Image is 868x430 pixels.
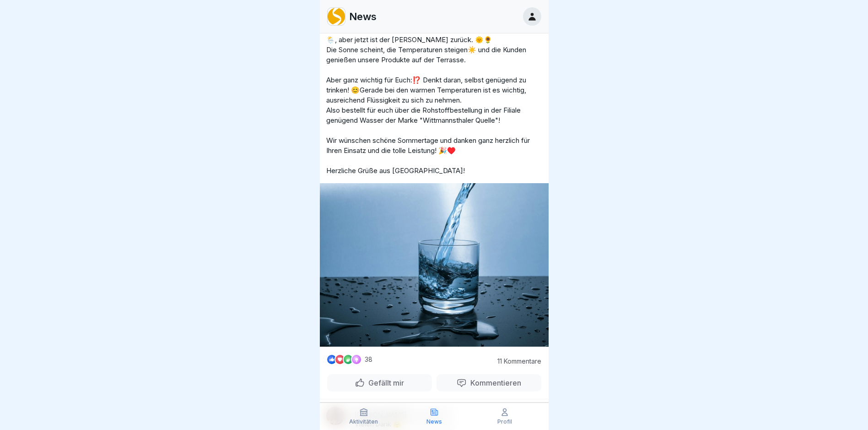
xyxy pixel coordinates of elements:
[365,378,404,387] p: Gefällt mir
[349,419,378,425] p: Aktivitäten
[491,358,541,365] p: 11 Kommentare
[320,183,549,347] img: Post Image
[426,419,442,425] p: News
[467,378,521,387] p: Kommentieren
[497,419,512,425] p: Profil
[328,8,345,25] img: nwwaxdipndqi2em8zt3fdwml.png
[365,356,372,363] p: 38
[349,11,377,22] p: News
[326,5,542,176] p: Liebe Kolleg:innen, in der letzten Woche war das Wetter nicht ganz auf unserer Seite 🌦️, aber jet...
